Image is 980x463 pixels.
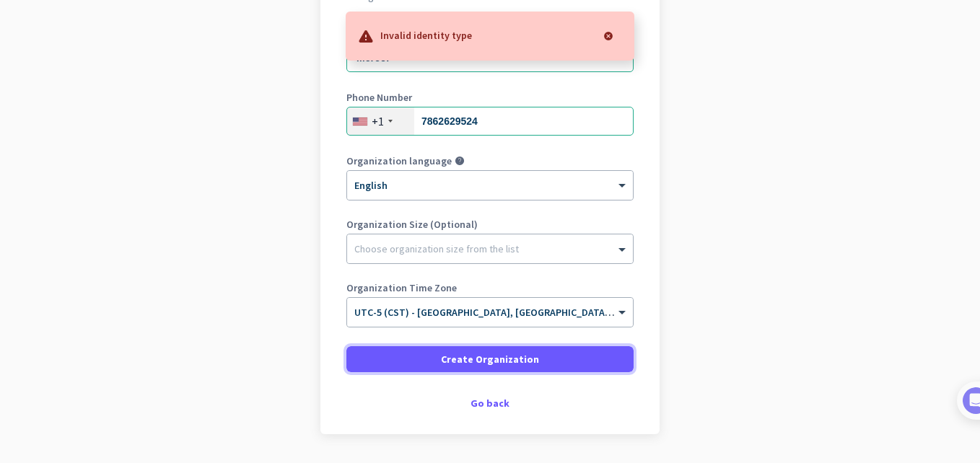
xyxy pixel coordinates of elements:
label: Organization Size (Optional) [346,219,634,229]
label: Organization language [346,156,452,166]
label: Organization Time Zone [346,283,634,293]
div: Go back [346,398,634,408]
input: 201-555-0123 [346,107,634,136]
label: Phone Number [346,92,634,102]
span: Create Organization [441,352,539,366]
p: Invalid identity type [380,27,472,42]
div: +1 [372,114,384,128]
button: Create Organization [346,346,634,372]
i: help [455,156,465,166]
